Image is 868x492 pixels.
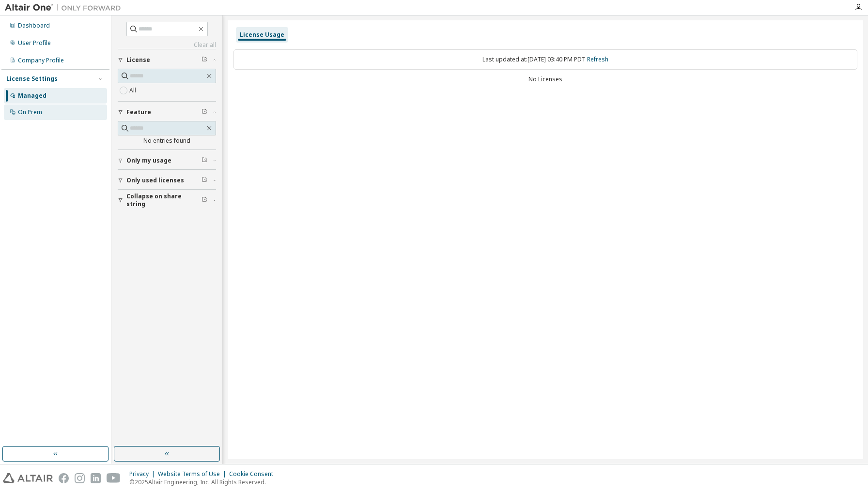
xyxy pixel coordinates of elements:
[233,49,857,70] div: Last updated at: [DATE] 03:40 PM PDT
[18,22,50,30] div: Dashboard
[126,193,201,208] span: Collapse on share string
[201,56,207,64] span: Clear filter
[126,56,150,64] span: License
[118,170,216,191] button: Only used licenses
[587,55,608,63] a: Refresh
[118,49,216,71] button: License
[240,31,284,39] div: License Usage
[118,137,216,145] div: No entries found
[118,150,216,171] button: Only my usage
[129,478,279,486] p: © 2025 Altair Engineering, Inc. All Rights Reserved.
[201,177,207,184] span: Clear filter
[107,473,121,483] img: youtube.svg
[118,190,216,211] button: Collapse on share string
[75,473,85,483] img: instagram.svg
[91,473,101,483] img: linkedin.svg
[158,470,229,478] div: Website Terms of Use
[5,3,126,13] img: Altair One
[233,75,857,83] div: No Licenses
[201,157,207,164] span: Clear filter
[3,473,53,483] img: altair_logo.svg
[18,108,42,116] div: On Prem
[59,473,69,483] img: facebook.svg
[118,41,216,49] a: Clear all
[6,75,58,83] div: License Settings
[126,177,184,184] span: Only used licenses
[18,57,64,64] div: Company Profile
[129,470,158,478] div: Privacy
[229,470,279,478] div: Cookie Consent
[201,108,207,116] span: Clear filter
[129,85,138,96] label: All
[126,157,171,164] span: Only my usage
[126,108,151,116] span: Feature
[201,196,207,204] span: Clear filter
[118,102,216,123] button: Feature
[18,92,46,100] div: Managed
[18,39,51,47] div: User Profile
